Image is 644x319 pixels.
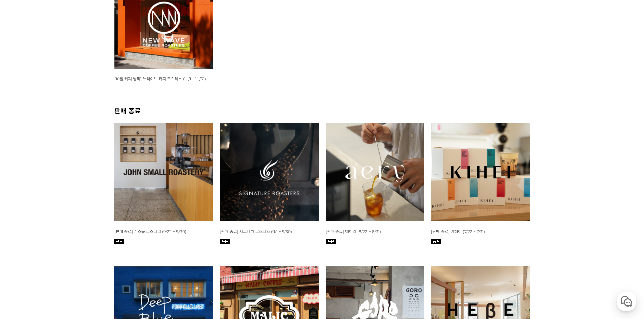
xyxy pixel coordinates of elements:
[114,76,206,81] a: [10월 커피 월픽] 뉴웨이브 커피 로스터스 (10/1 ~ 10/31)
[220,123,319,222] img: [판매 종료] 시그니쳐 로스터스 (9/1 ~ 9/30)
[326,123,425,222] img: 8월 커피 스몰 월픽 에어리
[104,224,113,230] span: 설정
[220,239,230,244] img: 품절
[326,229,381,234] span: [판매 종료] 에어리 (8/22 ~ 8/31)
[431,229,485,234] a: [판매 종료] 키헤이 (7/22 ~ 7/31)
[114,106,530,115] h2: 판매 종료
[21,224,25,230] span: 홈
[114,239,124,244] img: 품절
[220,229,292,234] span: [판매 종료] 시그니쳐 로스터스 (9/1 ~ 9/30)
[326,229,381,234] a: [판매 종료] 에어리 (8/22 ~ 8/31)
[2,214,45,231] a: 홈
[114,123,213,222] img: [판매 종료] 존스몰 로스터리 (9/22 ~ 9/30)
[114,229,186,234] span: [판매 종료] 존스몰 로스터리 (9/22 ~ 9/30)
[62,224,70,230] span: 대화
[45,214,87,231] a: 대화
[114,229,186,234] a: [판매 종료] 존스몰 로스터리 (9/22 ~ 9/30)
[114,76,206,81] span: [10월 커피 월픽] 뉴웨이브 커피 로스터스 (10/1 ~ 10/31)
[431,239,441,244] img: 품절
[87,214,130,231] a: 설정
[326,239,336,244] img: 품절
[431,123,530,222] img: 7월 커피 스몰 월픽 키헤이
[431,229,485,234] span: [판매 종료] 키헤이 (7/22 ~ 7/31)
[220,229,292,234] a: [판매 종료] 시그니쳐 로스터스 (9/1 ~ 9/30)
